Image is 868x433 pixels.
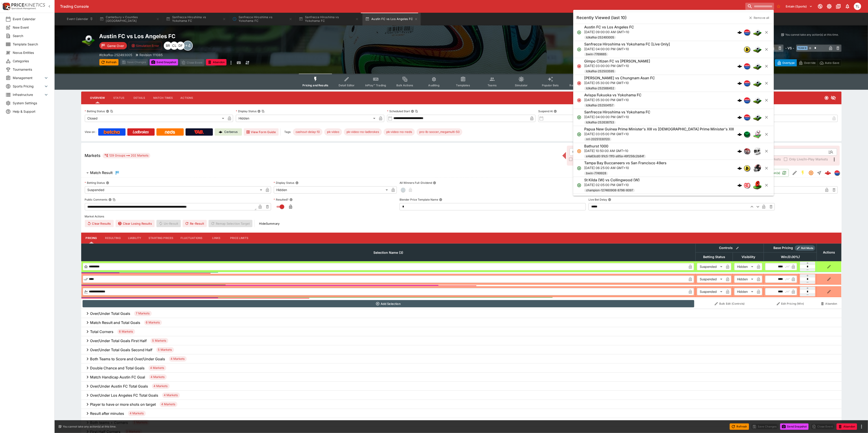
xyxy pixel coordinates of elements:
[110,110,113,113] button: Copy To Clipboard
[785,33,839,37] p: You cannot take any action(s) at this time.
[735,245,740,251] button: Bulk edit
[299,74,624,90] div: Event type filters
[737,132,742,137] img: logo-cerberus.svg
[106,181,109,184] button: Betting Status
[107,43,124,48] p: Game Over
[224,130,238,134] p: Cerberus
[697,276,724,283] div: Suspended
[456,84,470,87] span: Templates
[85,181,105,185] p: Betting Status
[577,115,581,119] svg: Open
[584,120,616,125] span: lclkafka-252638753
[696,244,764,252] th: Controls
[109,92,129,103] button: Status
[584,110,650,114] h6: Sanfrecce Hiroshima vs Yokohama FC
[584,178,640,183] h6: St Kilda (W) vs Collingwood (W)
[1,2,10,11] img: PriceKinetics Logo
[753,164,762,173] img: american_football.png
[90,366,145,371] h6: Double Chance and Total Goals
[753,62,762,71] img: soccer.png
[776,254,805,260] span: Win(0.00%)
[753,130,762,139] img: rugby_league.png
[584,52,608,57] span: bwin-7769665
[133,130,149,134] img: Ladbrokes
[737,149,742,154] img: logo-cerberus.svg
[584,182,640,187] p: [DATE] 02:05:00 PM GMT+10
[584,76,655,81] h6: [PERSON_NAME] vs Chungnam Asan FC
[744,131,750,137] div: nrl
[162,393,180,398] span: 4 Markets
[737,183,742,188] div: cerberus
[183,220,206,227] button: Re-Result
[145,233,177,244] button: Starting Prices
[737,115,742,119] div: cerberus
[13,25,49,30] span: New Event
[396,84,413,87] span: Bulk Actions
[90,402,156,407] h6: Player to have or more shots on target
[577,30,581,35] svg: Open
[183,41,193,51] div: +4
[206,233,226,244] button: Links
[737,166,742,171] img: logo-cerberus.svg
[584,144,608,149] h6: Bathurst 1000
[744,148,750,154] div: pricekinetics
[584,30,634,34] p: [DATE] 09:00:00 AM GMT+10
[584,114,650,119] p: [DATE] 04:00:00 PM GMT+10
[853,1,863,11] button: Trent Lewis
[730,423,749,430] button: Refresh
[753,113,762,122] img: soccer.png
[772,245,795,251] div: Base Pricing
[85,128,96,136] label: View on :
[744,165,750,172] div: bwin
[835,170,840,175] img: lclkafka
[824,96,829,100] svg: Closed
[577,47,581,52] svg: Open
[87,92,109,103] button: Overview
[818,300,840,307] button: Abandon
[230,13,295,25] button: Sanfrecce Hiroshima vs Yokohama FC
[194,130,204,134] img: TabNZ
[226,233,252,244] button: Price Limits
[817,244,841,261] th: Actions
[428,84,440,87] span: Auditing
[744,80,750,86] img: lclkafka.png
[859,424,864,429] button: more
[302,84,328,87] span: Pricing and Results
[737,149,742,154] div: cerberus
[837,423,857,430] button: Abandon
[584,69,616,74] span: lclkafka-252503595
[744,182,750,188] img: championdata.png
[124,233,145,244] button: Liability
[228,59,234,66] button: more
[244,128,279,136] button: View Form Guide
[129,92,150,103] button: Details
[81,33,96,47] img: soccer.png
[825,170,831,176] div: adb03701-4685-404e-b629-aa2d7c5e66e3
[577,64,581,69] svg: Closed
[744,165,750,171] img: bwin.png
[102,233,124,244] button: Resulting
[116,220,155,227] button: Clear Losing Results
[791,169,799,177] button: Edit Detail
[608,198,611,201] button: Live Bet Delay
[274,181,294,185] p: Display Status
[734,276,755,283] div: Hidden
[577,98,581,103] svg: Closed
[400,198,438,202] p: Blender Price Template Name
[90,338,147,343] h6: Over/Under Total Goals First Half
[324,128,342,136] div: Betting Target: cerberus
[775,59,842,66] div: Start From
[584,188,635,193] span: champion-127460908-8796-8097
[584,103,615,108] span: lclkafka-252504157
[400,181,432,185] p: All Winners Full-Dividend
[584,171,608,176] span: bwin-7749928
[584,59,650,64] h6: Gimpo Citizen FC vs [PERSON_NAME]
[737,64,742,69] div: cerberus
[13,75,43,80] span: Management
[753,79,762,88] img: soccer.png
[365,84,386,87] span: InPlay™ Trading
[106,110,109,113] button: Betting StatusCopy To Clipboard
[737,183,742,188] img: logo-cerberus.svg
[104,153,149,158] div: 129 Groups 202 Markets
